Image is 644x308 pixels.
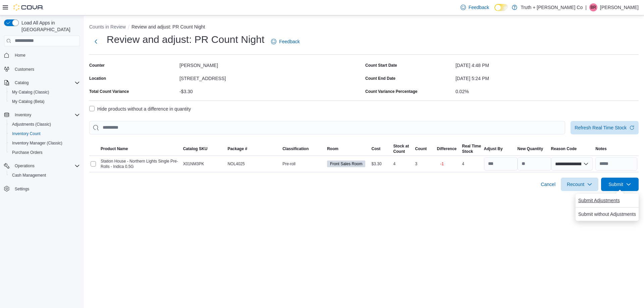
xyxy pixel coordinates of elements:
[12,122,51,127] span: Adjustments (Classic)
[9,139,65,147] a: Inventory Manager (Classic)
[608,181,623,188] span: Submit
[541,181,555,188] span: Cancel
[458,1,492,14] a: Feedback
[7,120,83,129] button: Adjustments (Classic)
[9,120,80,128] span: Adjustments (Classic)
[268,35,302,48] a: Feedback
[183,146,208,151] span: Catalog SKU
[9,88,52,96] a: My Catalog (Classic)
[462,143,481,149] div: Real Time
[1,64,83,74] button: Customers
[9,130,80,138] span: Inventory Count
[455,60,639,68] div: [DATE] 4:48 PM
[281,145,326,153] button: Classification
[19,19,80,33] span: Load All Apps in [GEOGRAPHIC_DATA]
[1,161,83,171] button: Operations
[1,184,83,194] button: Settings
[9,98,47,106] a: My Catalog (Beta)
[12,173,46,178] span: Cash Management
[372,146,381,151] span: Cost
[12,131,41,136] span: Inventory Count
[365,76,395,81] label: Count End Date
[12,79,31,87] button: Catalog
[182,145,226,153] button: Catalog SKU
[227,146,247,151] span: Package #
[131,24,205,29] button: Review and adjust: PR Count Night
[9,98,80,106] span: My Catalog (Beta)
[89,76,106,81] label: Location
[107,33,264,46] h1: Review and adjust: PR Count Night
[12,162,37,170] button: Operations
[15,112,31,118] span: Inventory
[281,160,326,168] div: Pre-roll
[7,87,83,97] button: My Catalog (Classic)
[9,120,54,128] a: Adjustments (Classic)
[179,86,363,94] div: -$3.30
[12,65,80,73] span: Customers
[455,73,639,81] div: [DATE] 5:24 PM
[518,146,543,151] div: New Quantity
[437,146,457,151] div: Difference
[12,51,28,59] a: Home
[370,145,392,153] button: Cost
[15,80,29,85] span: Catalog
[179,73,363,81] div: [STREET_ADDRESS]
[462,143,481,154] span: Real Time Stock
[9,88,80,96] span: My Catalog (Classic)
[12,89,49,95] span: My Catalog (Classic)
[89,63,105,68] label: Counter
[595,146,606,151] span: Notes
[571,121,639,134] button: Refresh Real Time Stock
[101,159,180,169] span: Station House - Northern Lights Single Pre-Rolls - Indica 0.5G
[89,121,565,134] input: This is a search bar. After typing your query, hit enter to filter the results lower in the page.
[101,146,128,151] span: Product Name
[9,171,80,179] span: Cash Management
[12,162,80,170] span: Operations
[12,51,80,59] span: Home
[576,194,623,207] button: Submit Adjustments
[415,146,427,151] span: Count
[15,53,25,58] span: Home
[551,146,577,151] span: Reason Code
[1,78,83,87] button: Catalog
[12,79,80,87] span: Catalog
[494,4,508,11] input: Dark Mode
[440,161,444,167] p: -1
[12,150,43,155] span: Purchase Orders
[601,178,639,191] button: Submit
[89,35,103,48] button: Next
[591,3,596,11] span: BR
[365,89,417,94] div: Count Variance Percentage
[589,3,597,11] div: Brittnay Rai
[370,160,392,168] div: $3.30
[9,148,45,157] a: Purchase Orders
[9,139,80,147] span: Inventory Manager (Classic)
[326,145,370,153] button: Room
[7,148,83,157] button: Purchase Orders
[9,130,43,138] a: Inventory Count
[179,60,363,68] div: [PERSON_NAME]
[461,160,483,168] div: 4
[1,50,83,60] button: Home
[600,3,639,11] p: [PERSON_NAME]
[567,181,584,188] span: Recount
[15,186,29,192] span: Settings
[578,211,636,218] span: Submit without Adjustments
[462,149,481,154] div: Stock
[99,145,182,153] button: Product Name
[392,142,414,156] button: Stock atCount
[392,160,414,168] div: 4
[12,65,37,73] a: Customers
[365,63,397,68] label: Count Start Date
[561,178,598,191] button: Recount
[226,160,281,168] div: NOL4025
[15,163,35,169] span: Operations
[12,111,34,119] button: Inventory
[576,207,639,221] button: Submit without Adjustments
[12,185,32,193] a: Settings
[393,143,409,154] span: Stock at Count
[393,143,409,149] div: Stock at
[282,146,309,151] span: Classification
[12,140,62,146] span: Inventory Manager (Classic)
